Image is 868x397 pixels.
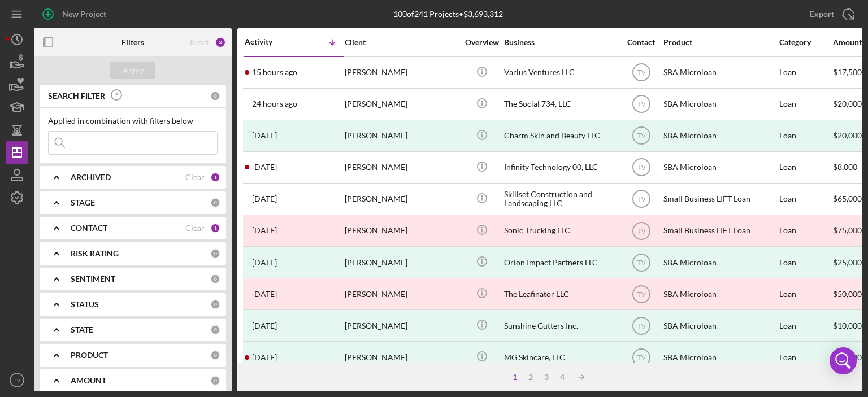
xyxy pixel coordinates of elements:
[461,38,503,47] div: Overview
[245,37,294,46] div: Activity
[345,58,458,88] div: [PERSON_NAME]
[345,342,458,372] div: [PERSON_NAME]
[779,311,832,341] div: Loan
[210,325,220,335] div: 0
[252,226,277,235] time: 2025-05-12 19:17
[210,223,220,233] div: 1
[637,227,645,235] text: TV
[779,38,832,47] div: Category
[539,373,554,382] div: 3
[210,376,220,386] div: 0
[779,342,832,372] div: Loan
[252,353,277,362] time: 2025-04-21 22:25
[779,216,832,246] div: Loan
[123,62,144,79] div: Apply
[48,91,105,101] b: SEARCH FILTER
[507,373,523,382] div: 1
[252,290,277,299] time: 2025-05-01 21:03
[504,38,617,47] div: Business
[71,351,108,360] b: PRODUCT
[345,184,458,214] div: [PERSON_NAME]
[663,216,776,246] div: Small Business LIFT Loan
[252,131,277,140] time: 2025-07-31 13:34
[637,69,645,77] text: TV
[6,369,28,391] button: TV
[830,347,857,374] div: Open Intercom Messenger
[210,172,220,182] div: 1
[121,38,144,47] b: Filters
[71,249,119,258] b: RISK RATING
[504,279,617,309] div: The Leafinator LLC
[504,216,617,246] div: Sonic Trucking LLC
[252,99,297,108] time: 2025-08-19 10:46
[637,354,645,361] text: TV
[637,164,645,172] text: TV
[71,376,106,385] b: AMOUNT
[210,274,220,284] div: 0
[504,89,617,119] div: The Social 734, LLC
[637,259,645,267] text: TV
[252,321,277,330] time: 2025-04-26 21:29
[523,373,539,382] div: 2
[345,89,458,119] div: [PERSON_NAME]
[14,377,21,383] text: TV
[663,184,776,214] div: Small Business LIFT Loan
[252,258,277,267] time: 2025-05-12 17:16
[663,89,776,119] div: SBA Microloan
[252,194,277,203] time: 2025-06-10 15:54
[71,224,107,233] b: CONTACT
[34,3,118,25] button: New Project
[48,116,218,125] div: Applied in combination with filters below
[504,58,617,88] div: Varius Ventures LLC
[210,198,220,208] div: 0
[620,38,662,47] div: Contact
[185,224,205,233] div: Clear
[210,91,220,101] div: 0
[345,38,458,47] div: Client
[71,274,115,283] b: SENTIMENT
[252,68,297,77] time: 2025-08-19 19:17
[504,247,617,277] div: Orion Impact Partners LLC
[504,311,617,341] div: Sunshine Gutters Inc.
[637,290,645,298] text: TV
[663,38,776,47] div: Product
[779,247,832,277] div: Loan
[185,173,205,182] div: Clear
[504,342,617,372] div: MG Skincare, LLC
[663,279,776,309] div: SBA Microloan
[663,152,776,182] div: SBA Microloan
[71,198,95,207] b: STAGE
[345,152,458,182] div: [PERSON_NAME]
[663,247,776,277] div: SBA Microloan
[215,37,226,48] div: 2
[554,373,570,382] div: 4
[393,10,503,19] div: 100 of 241 Projects • $3,693,312
[663,121,776,151] div: SBA Microloan
[504,152,617,182] div: Infinity Technology 00, LLC
[637,195,645,203] text: TV
[798,3,862,25] button: Export
[810,3,834,25] div: Export
[663,342,776,372] div: SBA Microloan
[190,38,209,47] div: Reset
[779,58,832,88] div: Loan
[779,89,832,119] div: Loan
[210,299,220,309] div: 0
[345,311,458,341] div: [PERSON_NAME]
[345,279,458,309] div: [PERSON_NAME]
[210,248,220,259] div: 0
[345,121,458,151] div: [PERSON_NAME]
[637,132,645,140] text: TV
[504,184,617,214] div: Skillset Construction and Landscaping LLC
[637,322,645,330] text: TV
[71,325,93,334] b: STATE
[779,121,832,151] div: Loan
[779,279,832,309] div: Loan
[62,3,106,25] div: New Project
[663,311,776,341] div: SBA Microloan
[779,152,832,182] div: Loan
[637,101,645,108] text: TV
[345,216,458,246] div: [PERSON_NAME]
[71,300,99,309] b: STATUS
[210,350,220,360] div: 0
